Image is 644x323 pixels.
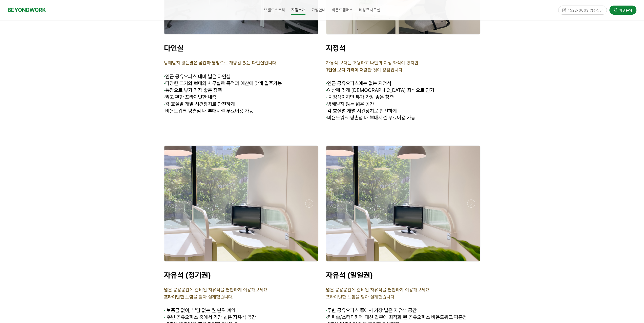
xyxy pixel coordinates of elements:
[359,8,380,12] span: 비상주사무실
[264,8,285,12] span: 브랜드스토리
[164,43,184,53] span: 다인실
[164,108,253,114] span: 비욘드워크 평촌점 내 부대시설 무료이용 가능
[261,4,288,16] a: 브랜드스토리
[326,101,327,107] strong: ·
[326,67,404,72] span: 한 것이 장점입니다.
[164,101,165,107] strong: ·
[326,108,397,114] span: 각 호실별 개별 시건장치로 안전하게
[164,287,268,292] span: 넓은 공용공간에 준비된 자유석을 편안하게 이용해보세요!
[326,67,368,72] strong: 1인실 보다 가격이 저렴
[164,80,165,86] strong: ·
[8,5,46,15] a: BEYONDWORK
[164,94,165,100] strong: ·
[326,314,467,320] span: 커피숍/스터디카페 대신 업무에 최적화 된 공유오피스 비욘드워크 평촌점
[164,270,211,280] span: 자유석 (정기권)
[164,294,193,300] strong: 프라이빗한 느낌
[327,80,391,86] span: 인근 공유오피스에는 없는 지정석
[609,5,636,14] a: 가맹문의
[326,115,415,121] span: 비욘드워크 평촌점 내 부대시설 무료이용 가능
[327,307,417,313] span: 주변 공유오피스 중에서 가장 넓은 자유석 공간
[165,73,231,80] span: 인근 공유오피스 대비 넓은 다인실
[332,8,353,12] span: 비욘드캠퍼스
[326,115,327,121] strong: ·
[326,94,327,100] strong: ·
[326,87,327,93] strong: ·
[326,87,434,93] span: 예산에 맞게 [DEMOGRAPHIC_DATA] 좌석으로 인기
[326,80,327,86] span: ·
[164,87,222,93] span: 통창으로 뷰가 가장 좋은 창측
[164,60,277,65] span: 방해받지 않는 으로 개방감 있는 다인실입니다.
[326,43,346,53] span: 지정석
[326,294,396,300] span: 프라이빗한 느낌을 담아 설계했습니다.
[164,101,235,107] span: 각 호실별 개별 시건장치로 안전하게
[326,108,327,114] strong: ·
[164,94,216,100] span: 밝고 환한 프라이빗한 내측
[356,4,383,16] a: 비상주사무실
[164,314,256,320] span: 주변 공유오피스 중에서 가장 넓은 자유석 공간
[164,314,165,320] strong: ·
[164,307,165,313] strong: ·
[329,4,356,16] a: 비욘드캠퍼스
[311,8,326,12] span: 가맹안내
[190,60,220,65] strong: 넓은 공간과 통창
[326,101,374,107] span: 방해받지 않는 넓은 공간
[326,287,430,292] span: 넓은 공용공간에 준비된 자유석을 편안하게 이용해보세요!
[167,307,236,313] span: 보증금 없이, 부담 없는 월 단위 계약
[326,270,373,280] span: 자유석 (일일권)
[618,7,632,12] span: 가맹문의
[288,4,308,16] a: 지점소개
[308,4,329,16] a: 가맹안내
[291,6,305,15] span: 지점소개
[326,94,394,100] span: 지정석이지만 뷰가 가장 좋은 창측
[164,294,233,300] span: 을 담아 설계했습니다.
[164,80,282,86] span: 다양한 크기와 형태의 사무실로 목적과 예산에 맞게 입주가능
[326,314,327,320] strong: ·
[326,60,420,65] span: 자유석 보다는 조용하고 나만의 지정 좌석이 있지만,
[164,73,165,80] span: ·
[164,108,165,114] strong: ·
[326,307,327,313] span: ·
[164,87,165,93] strong: ·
